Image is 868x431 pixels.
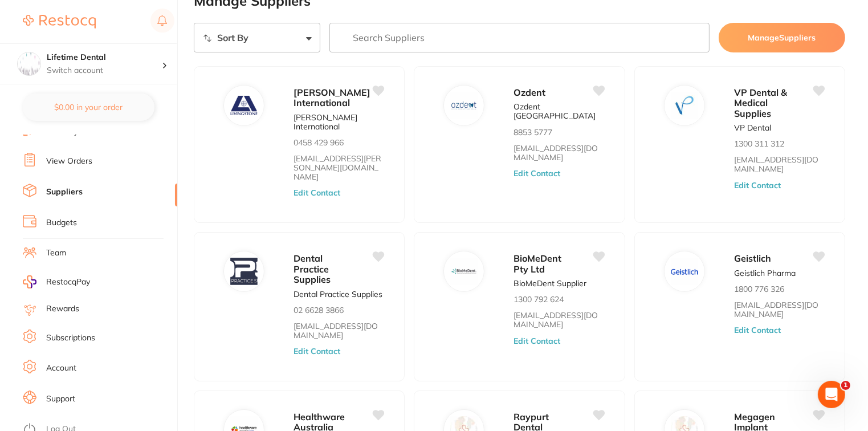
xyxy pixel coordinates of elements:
a: Budgets [46,217,77,229]
p: Ozdent [GEOGRAPHIC_DATA] [514,102,604,120]
button: Edit Contact [734,326,781,335]
a: Account [46,363,76,374]
h4: Lifetime Dental [47,52,162,63]
a: Team [46,247,66,259]
span: Ozdent [514,87,546,98]
p: [PERSON_NAME] International [294,113,384,131]
p: 02 6628 3866 [294,306,344,315]
p: Switch account [47,65,162,76]
img: RestocqPay [23,275,36,288]
img: Geistlich [671,258,698,286]
p: 1300 792 624 [514,295,564,304]
a: [EMAIL_ADDRESS][DOMAIN_NAME] [514,144,604,162]
p: VP Dental [734,123,771,132]
button: Edit Contact [514,336,561,345]
input: Search Suppliers [329,23,710,52]
a: Suppliers [46,186,83,198]
img: Livingstone International [230,92,258,119]
a: View Orders [46,156,92,167]
p: 1300 311 312 [734,139,784,148]
a: Rewards [46,303,79,315]
a: [EMAIL_ADDRESS][PERSON_NAME][DOMAIN_NAME] [294,154,384,181]
button: ManageSuppliers [719,23,845,52]
p: Dental Practice Supplies [294,290,382,299]
span: 1 [841,381,850,390]
iframe: Intercom live chat [818,381,845,408]
span: RestocqPay [46,277,90,288]
img: BioMeDent Pty Ltd [451,258,478,286]
button: Edit Contact [294,188,340,197]
span: BioMeDent Pty Ltd [514,253,562,274]
p: 0458 429 966 [294,138,344,147]
img: Ozdent [451,92,478,119]
a: [EMAIL_ADDRESS][DOMAIN_NAME] [734,300,824,319]
p: 8853 5777 [514,128,553,137]
span: Geistlich [734,253,771,264]
img: Lifetime Dental [18,52,40,75]
a: Support [46,393,75,405]
button: Edit Contact [734,181,781,190]
p: 1800 776 326 [734,284,784,294]
p: BioMeDent Supplier [514,279,587,288]
a: RestocqPay [23,275,90,288]
img: Restocq Logo [23,15,96,29]
a: [EMAIL_ADDRESS][DOMAIN_NAME] [294,322,384,340]
span: Dental Practice Supplies [294,253,331,285]
p: Geistlich Pharma [734,269,796,278]
img: VP Dental & Medical Supplies [671,92,698,119]
a: [EMAIL_ADDRESS][DOMAIN_NAME] [734,155,824,173]
span: VP Dental & Medical Supplies [734,87,787,119]
button: Edit Contact [514,169,561,178]
button: $0.00 in your order [23,93,154,121]
span: [PERSON_NAME] International [294,87,370,108]
button: Edit Contact [294,347,340,356]
a: Restocq Logo [23,9,96,35]
a: [EMAIL_ADDRESS][DOMAIN_NAME] [514,311,604,329]
a: Subscriptions [46,332,95,344]
img: Dental Practice Supplies [230,258,258,286]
